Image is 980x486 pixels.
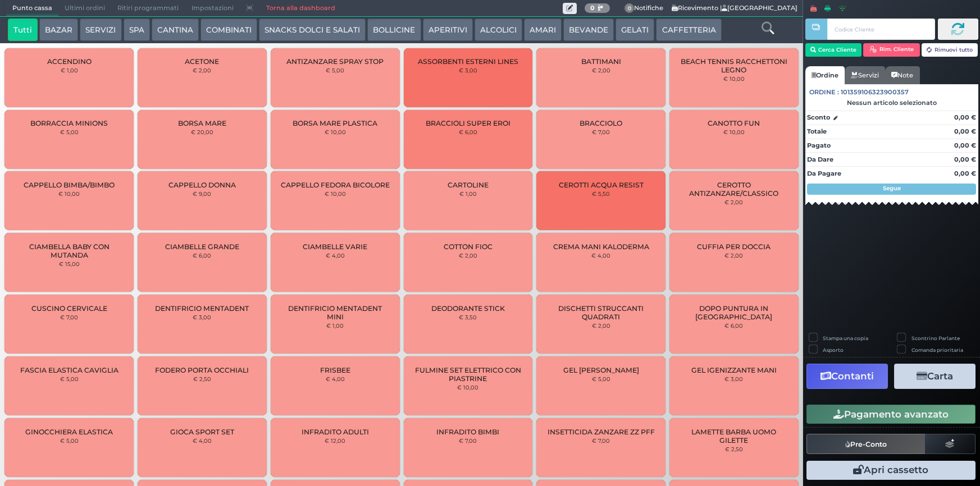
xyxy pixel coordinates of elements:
[423,19,473,41] button: APERITIVI
[60,314,78,320] small: € 7,00
[302,428,369,436] span: INFRADITO ADULTI
[281,181,390,189] span: CAPPELLO FEDORA BICOLORE
[436,428,499,436] span: INFRADITO BIMBI
[444,242,493,251] span: COTTON FIOC
[459,129,477,135] small: € 6,00
[193,252,211,259] small: € 6,00
[809,88,839,97] span: Ordine :
[6,1,58,16] span: Punto cassa
[47,57,92,66] span: ACCENDINO
[326,375,345,382] small: € 4,00
[954,155,976,163] strong: 0,00 €
[60,129,79,135] small: € 5,00
[616,19,654,41] button: GELATI
[806,461,976,480] button: Apri cassetto
[367,19,421,41] button: BOLLICINE
[708,119,760,127] span: CANOTTO FUN
[954,141,976,149] strong: 0,00 €
[679,57,789,74] span: BEACH TENNIS RACCHETTONI LEGNO
[58,190,80,197] small: € 10,00
[807,113,830,122] strong: Sconto
[193,314,211,320] small: € 3,00
[193,190,211,197] small: € 9,00
[807,141,831,149] strong: Pagato
[185,1,240,16] span: Impostazioni
[475,19,522,41] button: ALCOLICI
[524,19,562,41] button: AMARI
[723,75,745,82] small: € 10,00
[806,405,976,424] button: Pagamento avanzato
[883,185,901,192] strong: Segue
[200,19,257,41] button: COMBINATI
[724,322,743,329] small: € 6,00
[459,314,477,320] small: € 3,50
[806,364,888,389] button: Contanti
[563,366,639,374] span: GEL [PERSON_NAME]
[168,181,236,189] span: CAPPELLO DONNA
[193,375,211,382] small: € 2,50
[807,155,833,163] strong: Da Dare
[20,366,118,374] span: FASCIA ELASTICA CAVIGLIA
[459,437,477,444] small: € 7,00
[259,1,341,16] a: Torna alla dashboard
[563,19,614,41] button: BEVANDE
[457,384,478,391] small: € 10,00
[24,181,115,189] span: CAPPELLO BIMBA/BIMBO
[111,1,185,16] span: Ritiri programmati
[553,242,649,251] span: CREMA MANI KALODERMA
[591,252,610,259] small: € 4,00
[845,66,885,84] a: Servizi
[39,19,78,41] button: BAZAR
[679,304,789,321] span: DOPO PUNTURA IN [GEOGRAPHIC_DATA]
[691,366,777,374] span: GEL IGENIZZANTE MANI
[581,57,621,66] span: BATTIMANI
[954,113,976,121] strong: 0,00 €
[580,119,622,127] span: BRACCIOLO
[60,437,79,444] small: € 5,00
[178,119,226,127] span: BORSA MARE
[286,57,384,66] span: ANTIZANZARE SPRAY STOP
[14,242,124,259] span: CIAMBELLA BABY CON MUTANDA
[60,375,79,382] small: € 5,00
[679,428,789,444] span: LAMETTE BARBA UOMO GILETTE
[326,322,344,329] small: € 1,00
[954,169,976,177] strong: 0,00 €
[418,57,518,66] span: ASSORBENTI ESTERNI LINES
[155,366,249,374] span: FODERO PORTA OCCHIALI
[625,3,635,13] span: 0
[679,181,789,198] span: CEROTTO ANTIZANZARE/CLASSICO
[293,119,377,127] span: BORSA MARE PLASTICA
[165,242,239,251] span: CIAMBELLE GRANDE
[546,304,656,321] span: DISCHETTI STRUCCANTI QUADRATI
[193,67,211,74] small: € 2,00
[724,252,743,259] small: € 2,00
[911,334,960,342] label: Scontrino Parlante
[922,43,978,57] button: Rimuovi tutto
[431,304,505,313] span: DEODORANTE STICK
[325,437,345,444] small: € 12,00
[280,304,390,321] span: DENTIFRICIO MENTADENT MINI
[724,199,743,205] small: € 2,00
[592,67,610,74] small: € 2,00
[805,66,845,84] a: Ordine
[170,428,234,436] span: GIOCA SPORT SET
[590,4,595,12] b: 0
[426,119,510,127] span: BRACCIOLI SUPER EROI
[559,181,644,189] span: CEROTTI ACQUA RESIST
[592,375,610,382] small: € 5,00
[326,252,345,259] small: € 4,00
[592,437,610,444] small: € 7,00
[806,434,926,454] button: Pre-Conto
[185,57,219,66] span: ACETONE
[723,129,745,135] small: € 10,00
[823,346,844,354] label: Asporto
[8,19,38,41] button: Tutti
[61,67,78,74] small: € 1,00
[25,428,113,436] span: GINOCCHIERA ELASTICA
[152,19,199,41] button: CANTINA
[124,19,150,41] button: SPA
[193,437,212,444] small: € 4,00
[592,322,610,329] small: € 2,00
[155,304,249,313] span: DENTIFRICIO MENTADENT
[807,169,841,177] strong: Da Pagare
